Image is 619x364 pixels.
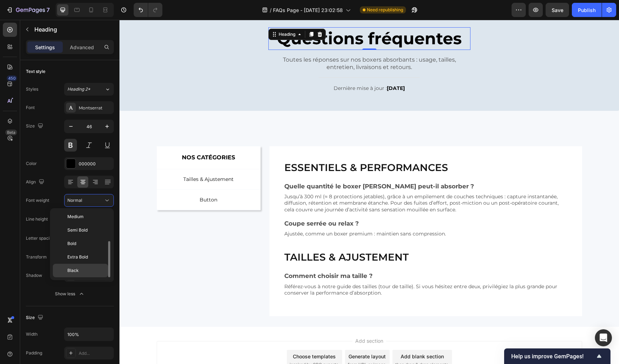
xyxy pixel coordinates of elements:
button: 7 [3,3,53,17]
span: Bold [67,240,76,247]
h2: Rich Text Editor. Editing area: main [164,141,448,155]
div: Transform [26,254,47,260]
span: from URL or image [228,342,266,348]
div: Undo/Redo [134,3,162,17]
span: then drag & drop elements [276,342,329,348]
p: Tailles & Ajustement [64,155,114,164]
button: Heading 2* [64,83,114,96]
div: Show less [55,290,85,297]
span: Normal [67,198,82,203]
span: Save [552,7,563,13]
div: Rich Text Editor. Editing area: main [64,155,114,164]
p: Toutes les réponses sur nos boxers absorbants : usage, tailles, entretien, livraisons et retours. [150,36,350,51]
div: Generate layout [229,333,266,340]
span: / [270,6,272,14]
button: Save [546,3,569,17]
div: Rich Text Editor. Editing area: main [164,162,448,171]
button: Publish [572,3,602,17]
div: Padding [26,350,42,356]
span: FAQs Page - [DATE] 23:02:58 [273,6,343,14]
p: Advanced [70,44,94,51]
button: Normal [64,194,114,207]
div: Size [26,313,45,323]
div: Publish [578,6,596,14]
button: Show less [26,288,114,300]
p: Dernière mise à jour : [150,64,350,73]
div: Choose templates [173,333,216,340]
span: Heading 2* [67,86,90,92]
input: Auto [65,328,113,341]
button: <p>Tailles &amp; Ajustement</p> [37,149,141,170]
iframe: Design area [119,20,619,364]
button: <p>Button</p> [37,170,141,190]
p: Coupe serrée ou relax ? [165,200,447,207]
p: Ajustée, comme un boxer premium : maintien sans compression. [165,211,447,217]
div: Color [26,160,37,167]
div: Font weight [26,197,49,204]
p: Button [80,176,98,184]
div: Rich Text Editor. Editing area: main [164,173,448,194]
div: Open Intercom Messenger [595,329,612,346]
div: 000000 [79,161,112,167]
p: Comment choisir ma taille ? [165,252,448,260]
span: Black [67,267,79,274]
span: Medium [67,214,84,220]
span: Semi Bold [67,227,88,233]
p: Jusqu’à 300 ml (≈ 8 protections jetables), grâce à un empilement de couches techniques : capture ... [165,174,447,193]
p: Référez-vous à notre guide des tailles (tour de taille). Si vous hésitez entre deux, privilégiez ... [165,263,448,276]
div: Add blank section [281,333,324,340]
p: 7 [46,6,50,14]
span: Extra Bold [67,254,88,260]
div: Align [26,177,46,187]
p: NOS CATÉGORIES [44,133,135,143]
p: Quelle quantité le boxer [PERSON_NAME] peut-il absorber ? [165,163,447,170]
div: Shadow [26,272,42,279]
p: Essentiels & performances [165,141,447,154]
span: Help us improve GemPages! [511,353,595,360]
strong: [DATE] [267,65,285,72]
span: inspired by CRO experts [170,342,219,348]
div: Letter spacing [26,235,55,241]
div: Line height [26,215,58,224]
button: Show survey - Help us improve GemPages! [511,352,603,360]
div: 450 [7,75,17,81]
p: Settings [35,44,55,51]
div: Montserrat [79,105,112,111]
p: Heading [34,25,111,34]
div: Font [26,104,35,111]
div: Text style [26,68,45,75]
div: Beta [5,130,17,135]
span: Add section [233,317,267,325]
div: Add... [79,350,112,357]
div: Styles [26,86,38,92]
div: Width [26,331,38,337]
div: Size [26,121,45,131]
h2: Tailles & ajustement [164,230,448,244]
span: Need republishing [367,7,403,13]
